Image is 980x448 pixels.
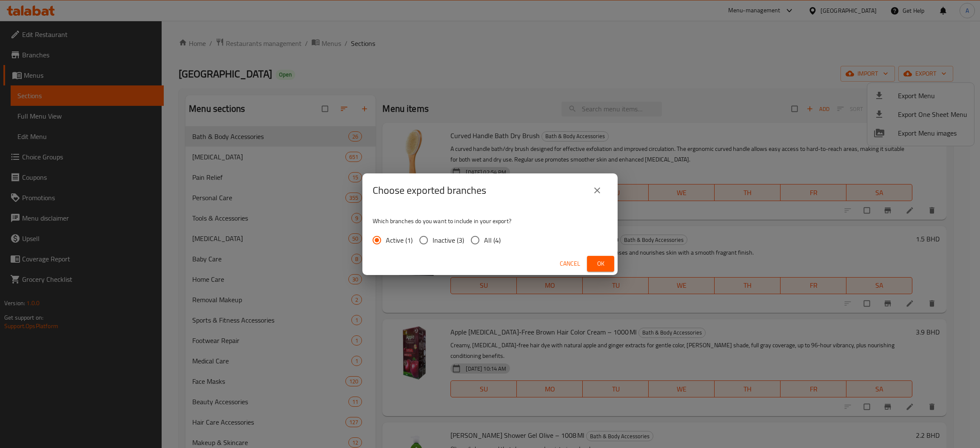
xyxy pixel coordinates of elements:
[556,256,584,272] button: Cancel
[587,256,614,272] button: Ok
[594,258,607,269] span: Ok
[587,180,607,201] button: close
[484,235,501,245] span: All (4)
[560,258,580,269] span: Cancel
[433,235,464,245] span: Inactive (3)
[373,184,486,197] h2: Choose exported branches
[373,217,607,225] p: Which branches do you want to include in your export?
[386,235,413,245] span: Active (1)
